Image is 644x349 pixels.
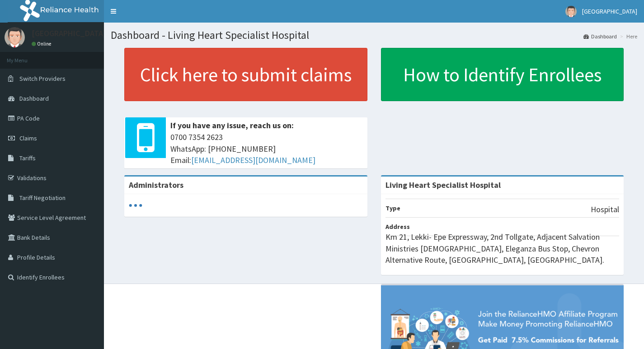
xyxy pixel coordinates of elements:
span: Dashboard [19,94,49,102]
span: Tariff Negotiation [19,194,66,202]
p: [GEOGRAPHIC_DATA] [32,29,106,37]
a: Click here to submit claims [124,48,367,101]
b: If you have any issue, reach us on: [170,120,294,130]
b: Type [385,204,400,212]
svg: audio-loading [129,199,142,212]
p: Km 21, Lekki- Epe Expressway, 2nd Tollgate, Adjacent Salvation Ministries [DEMOGRAPHIC_DATA], Ele... [385,231,620,266]
img: User Image [565,6,577,17]
a: How to Identify Enrollees [381,48,624,101]
b: Administrators [129,180,183,190]
img: User Image [5,27,25,47]
p: Hospital [591,204,619,215]
span: [GEOGRAPHIC_DATA] [582,7,637,15]
strong: Living Heart Specialist Hospital [385,180,501,190]
a: [EMAIL_ADDRESS][DOMAIN_NAME] [191,155,315,165]
span: Switch Providers [19,74,66,83]
span: Tariffs [19,154,36,162]
a: Dashboard [583,33,617,40]
b: Address [385,223,410,231]
a: Online [32,41,53,47]
span: Claims [19,134,37,142]
span: 0700 7354 2623 WhatsApp: [PHONE_NUMBER] Email: [170,131,363,166]
h1: Dashboard - Living Heart Specialist Hospital [111,29,637,41]
li: Here [618,33,637,40]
